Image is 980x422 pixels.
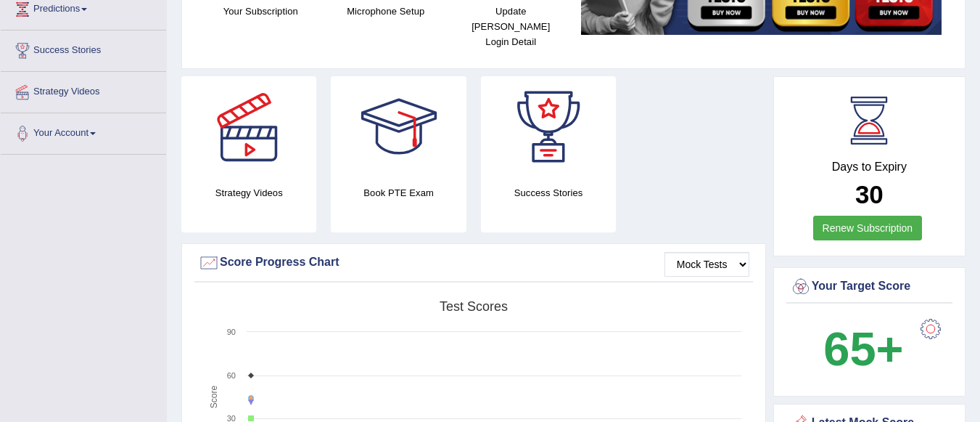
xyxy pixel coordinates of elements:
[209,386,219,409] tspan: Score
[331,4,442,19] h4: Microphone Setup
[227,328,236,336] text: 90
[1,113,166,150] a: Your Account
[1,31,166,67] a: Success Stories
[456,4,567,49] h4: Update [PERSON_NAME] Login Detail
[181,185,316,200] h4: Strategy Videos
[790,161,949,174] h4: Days to Expiry
[198,252,749,274] div: Score Progress Chart
[440,299,508,314] tspan: Test scores
[227,371,236,380] text: 60
[790,276,949,298] div: Your Target Score
[823,322,903,376] b: 65+
[205,4,316,19] h4: Your Subscription
[855,180,884,208] b: 30
[331,185,466,200] h4: Book PTE Exam
[813,216,923,240] a: Renew Subscription
[481,185,616,200] h4: Success Stories
[1,72,166,108] a: Strategy Videos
